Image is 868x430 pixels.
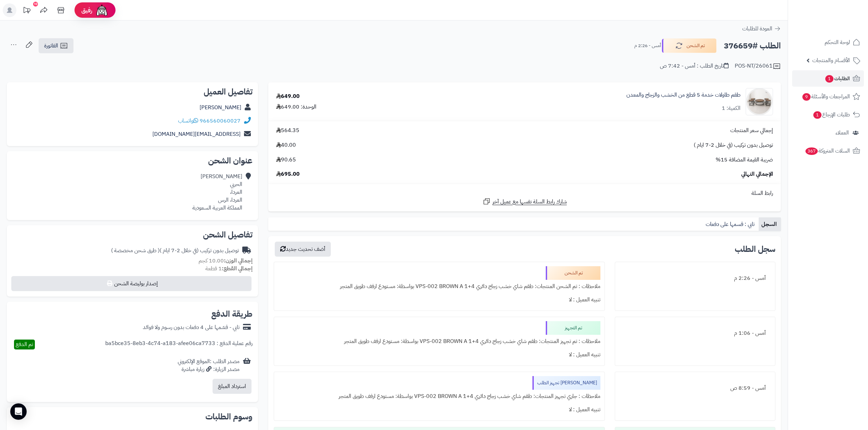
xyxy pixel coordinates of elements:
span: 564.35 [276,127,299,134]
span: إجمالي سعر المنتجات [730,127,773,134]
a: السلات المتروكة367 [792,143,864,159]
span: ( طرق شحن مخصصة ) [111,246,160,255]
span: شارك رابط السلة نفسها مع عميل آخر [492,198,567,206]
div: ملاحظات : تم الشحن المنتجات: طقم شاي خشب زجاج دائري VPS-002 BROWN A 1+4 بواسطة: مستودع ارفف طويق ... [278,280,600,293]
button: تم الشحن [662,39,717,53]
button: استرداد المبلغ [213,379,252,394]
h2: الطلب #376659 [724,39,781,53]
span: العودة للطلبات [742,25,772,33]
span: توصيل بدون تركيب (في خلال 2-7 ايام ) [694,141,773,149]
a: طلبات الإرجاع1 [792,106,864,123]
small: 10.00 كجم [199,257,253,265]
span: المراجعات والأسئلة [802,92,850,101]
span: 695.00 [276,170,300,178]
span: رفيق [81,6,92,14]
button: إصدار بوليصة الشحن [11,276,252,291]
span: الفاتورة [44,42,58,50]
a: 966560060027 [200,117,241,125]
button: أضف تحديث جديد [275,242,331,257]
div: تم الشحن [546,266,600,280]
a: الطلبات1 [792,70,864,87]
span: الطلبات [825,74,850,83]
a: العملاء [792,125,864,141]
a: [EMAIL_ADDRESS][DOMAIN_NAME] [152,130,241,138]
span: السلات المتروكة [805,146,850,156]
div: تم التجهيز [546,321,600,335]
small: أمس - 2:26 م [634,42,661,49]
div: مصدر الطلب :الموقع الإلكتروني [178,358,240,373]
span: العملاء [836,128,849,138]
div: POS-NT/26061 [735,62,781,70]
span: 1 [825,75,833,83]
span: 9 [802,93,811,101]
span: ضريبة القيمة المضافة 15% [716,156,773,164]
div: رابط السلة [271,189,778,197]
div: تنبيه العميل : لا [278,348,600,361]
span: تم الدفع [16,340,33,348]
div: تاريخ الطلب : أمس - 7:42 ص [660,62,729,70]
a: واتساب [178,117,198,125]
div: 649.00 [276,92,300,100]
h3: سجل الطلب [735,245,775,253]
a: تحديثات المنصة [18,3,35,19]
h2: طريقة الدفع [211,310,253,318]
span: 1 [813,111,822,119]
span: الإجمالي النهائي [741,170,773,178]
div: تنبيه العميل : لا [278,293,600,306]
img: ai-face.png [95,3,109,17]
a: المراجعات والأسئلة9 [792,88,864,105]
img: 1756276330-220602020201-90x90.jpg [746,88,773,115]
a: الفاتورة [39,38,73,53]
span: طلبات الإرجاع [813,110,850,119]
div: توصيل بدون تركيب (في خلال 2-7 ايام ) [111,247,239,255]
div: 10 [33,2,38,6]
span: الأقسام والمنتجات [812,56,850,65]
a: العودة للطلبات [742,25,781,33]
div: أمس - 8:59 ص [619,382,771,395]
h2: عنوان الشحن [12,157,253,165]
div: تنبيه العميل : لا [278,403,600,416]
a: لوحة التحكم [792,34,864,51]
a: طقم طاولات خدمة 5 قطع من الخشب والزجاج والمعدن [626,91,741,99]
div: مصدر الزيارة: زيارة مباشرة [178,365,240,373]
span: 90.65 [276,156,296,164]
a: السجل [759,217,781,231]
h2: وسوم الطلبات [12,413,253,421]
a: شارك رابط السلة نفسها مع عميل آخر [483,197,567,206]
div: [PERSON_NAME] تجهيز الطلب [532,376,600,390]
div: الوحدة: 649.00 [276,103,316,111]
div: رقم عملية الدفع : ba5bce35-8eb3-4c74-a183-afee06ca7733 [105,340,253,349]
div: أمس - 1:06 م [619,327,771,340]
span: لوحة التحكم [825,38,850,47]
div: [PERSON_NAME] الحربي العردا، العردا، الرس المملكة العربية السعودية [192,173,242,212]
h2: تفاصيل العميل [12,88,253,96]
div: ملاحظات : جاري تجهيز المنتجات: طقم شاي خشب زجاج دائري VPS-002 BROWN A 1+4 بواسطة: مستودع ارفف طوي... [278,390,600,403]
strong: إجمالي القطع: [222,264,253,273]
div: Open Intercom Messenger [10,403,27,420]
h2: تفاصيل الشحن [12,231,253,239]
a: تابي : قسمها على دفعات [703,217,759,231]
div: ملاحظات : تم تجهيز المنتجات: طقم شاي خشب زجاج دائري VPS-002 BROWN A 1+4 بواسطة: مستودع ارفف طويق ... [278,335,600,348]
a: [PERSON_NAME] [200,103,241,112]
strong: إجمالي الوزن: [224,257,253,265]
span: 40.00 [276,141,296,149]
span: 367 [805,147,818,155]
div: تابي - قسّمها على 4 دفعات بدون رسوم ولا فوائد [143,324,240,331]
small: 1 قطعة [205,264,253,273]
div: أمس - 2:26 م [619,272,771,285]
div: الكمية: 1 [722,104,741,112]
